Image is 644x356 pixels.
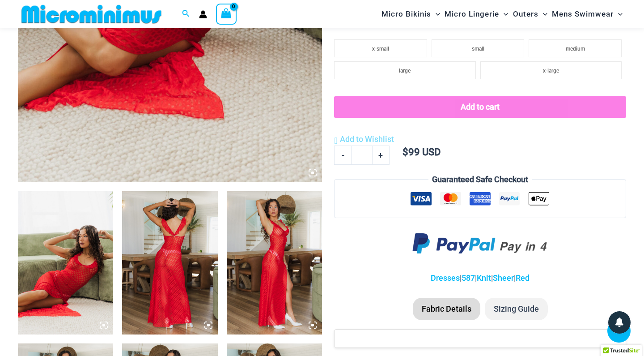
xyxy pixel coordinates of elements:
li: Sizing Guide [485,298,548,320]
li: x-large [480,61,622,79]
img: Sometimes Red 587 Dress [18,191,113,335]
a: Micro BikinisMenu ToggleMenu Toggle [379,3,442,26]
li: medium [529,39,622,57]
input: Product quantity [351,146,372,164]
li: large [334,61,475,79]
img: Sometimes Red 587 Dress [122,191,217,335]
a: Red [516,273,530,283]
a: Mens SwimwearMenu ToggleMenu Toggle [550,3,625,26]
a: Sheer [493,273,514,283]
a: - [334,146,351,164]
span: $ [402,146,408,158]
bdi: 99 USD [402,146,441,158]
a: Search icon link [182,9,190,20]
span: x-large [543,68,559,74]
img: Sometimes Red 587 Dress [227,191,322,335]
span: Menu Toggle [538,3,547,26]
span: small [472,46,484,52]
p: | | | | [334,271,626,285]
li: x-small [334,39,427,57]
button: Add to cart [334,96,626,118]
span: Menu Toggle [614,3,623,26]
a: Account icon link [199,10,207,18]
a: Knit [477,273,491,283]
legend: Guaranteed Safe Checkout [428,173,532,186]
a: + [373,146,390,164]
nav: Site Navigation [378,1,626,27]
span: x-small [372,46,389,52]
a: Dresses [431,273,460,283]
span: Add to Wishlist [340,134,394,144]
img: MM SHOP LOGO FLAT [18,4,165,24]
a: OutersMenu ToggleMenu Toggle [511,3,550,26]
span: Outers [513,3,538,26]
span: Micro Bikinis [381,3,431,26]
span: large [399,68,411,74]
span: Mens Swimwear [552,3,614,26]
a: 587 [462,273,475,283]
a: Add to Wishlist [334,133,394,146]
span: Menu Toggle [431,3,440,26]
li: Fabric Details [413,298,480,320]
li: small [432,39,525,57]
span: Micro Lingerie [445,3,499,26]
a: View Shopping Cart, empty [216,4,237,24]
span: medium [566,46,585,52]
a: Micro LingerieMenu ToggleMenu Toggle [442,3,510,26]
span: Menu Toggle [499,3,508,26]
